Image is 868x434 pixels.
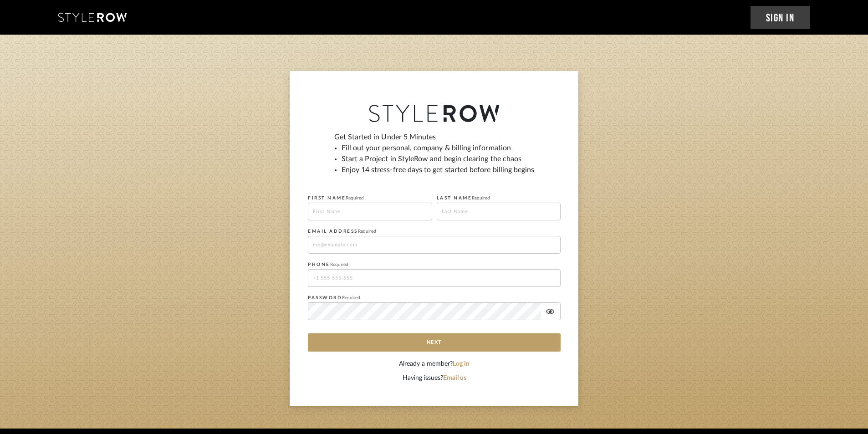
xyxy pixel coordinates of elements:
[453,359,470,369] button: Log in
[342,164,535,175] li: Enjoy 14 stress-free days to get started before billing begins
[342,296,360,300] span: Required
[437,203,561,220] input: Last Name
[308,195,364,201] label: FIRST NAME
[308,333,561,352] button: Next
[308,203,432,220] input: First Name
[308,269,561,287] input: +1 555-555-555
[308,295,360,301] label: PASSWORD
[334,132,535,183] div: Get Started in Under 5 Minutes
[358,229,376,234] span: Required
[472,196,490,200] span: Required
[308,262,348,267] label: PHONE
[342,143,535,153] li: Fill out your personal, company & billing information
[346,196,364,200] span: Required
[308,236,561,254] input: me@example.com
[437,195,490,201] label: LAST NAME
[308,373,561,383] div: Having issues?
[443,375,466,381] a: Email us
[342,153,535,164] li: Start a Project in StyleRow and begin clearing the chaos
[308,229,376,234] label: EMAIL ADDRESS
[308,359,561,369] div: Already a member?
[330,262,348,267] span: Required
[751,6,810,29] a: Sign In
